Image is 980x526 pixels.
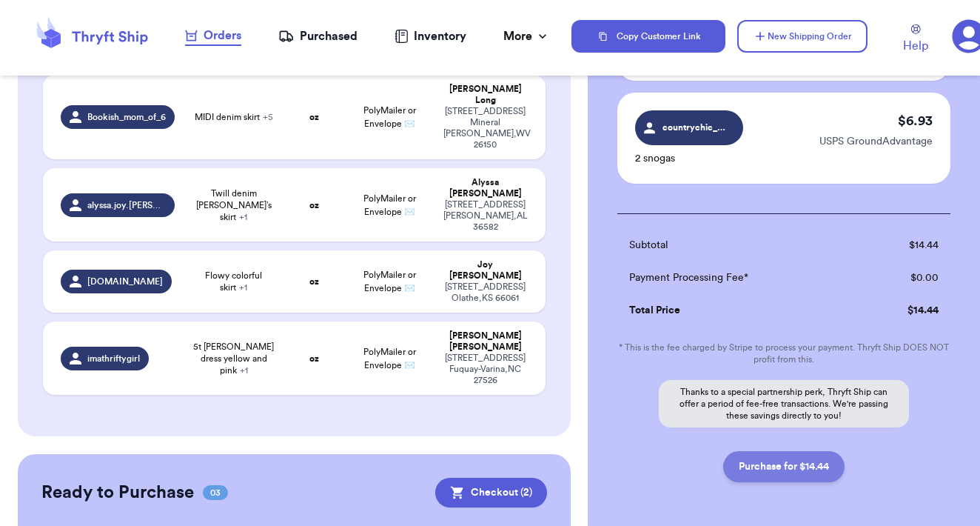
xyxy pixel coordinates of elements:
[737,20,867,53] button: New Shipping Order
[903,37,928,55] span: Help
[443,282,527,304] div: [STREET_ADDRESS] Olathe , KS 66061
[239,213,247,222] span: + 1
[185,27,241,44] div: Orders
[363,270,416,293] span: PolyMailer or Envelope ✉️
[87,111,166,123] span: Bookish_mom_of_6
[898,110,933,131] p: $ 6.93
[617,342,950,365] p: * This is the fee charged by Stripe to process your payment. Thryft Ship DOES NOT profit from this.
[203,485,228,500] span: 03
[443,106,527,150] div: [STREET_ADDRESS] Mineral [PERSON_NAME] , WV 26150
[192,270,275,293] span: Flowy colorful skirt
[858,262,950,294] td: $ 0.00
[309,277,319,286] strong: oz
[635,151,743,166] p: 2 snogas
[443,330,527,353] div: [PERSON_NAME] [PERSON_NAME]
[443,259,527,282] div: Joy [PERSON_NAME]
[659,380,909,427] p: Thanks to a special partnership perk, Thryft Ship can offer a period of fee-free transactions. We...
[858,294,950,327] td: $ 14.44
[363,194,416,216] span: PolyMailer or Envelope ✉️
[435,478,547,507] button: Checkout (2)
[87,276,163,287] span: [DOMAIN_NAME]
[662,121,731,134] span: countrychic_226
[443,84,527,106] div: [PERSON_NAME] Long
[309,113,319,121] strong: oz
[192,341,275,376] span: 5t [PERSON_NAME] dress yellow and pink
[617,294,858,327] td: Total Price
[363,106,416,128] span: PolyMailer or Envelope ✉️
[617,229,858,262] td: Subtotal
[185,27,241,46] a: Orders
[443,199,527,233] div: [STREET_ADDRESS] [PERSON_NAME] , AL 36582
[617,262,858,294] td: Payment Processing Fee*
[503,27,550,45] div: More
[87,353,140,364] span: imathriftygirl
[571,20,725,53] button: Copy Customer Link
[195,111,273,123] span: MIDI denim skirt
[395,27,466,45] a: Inventory
[903,24,928,55] a: Help
[309,354,319,363] strong: oz
[443,353,527,386] div: [STREET_ADDRESS] Fuquay-Varina , NC 27526
[240,366,248,375] span: + 1
[443,177,527,199] div: Alyssa [PERSON_NAME]
[41,481,194,505] h2: Ready to Purchase
[858,229,950,262] td: $ 14.44
[278,27,358,45] a: Purchased
[192,187,275,223] span: Twill denim [PERSON_NAME]’s skirt
[819,134,933,149] p: USPS GroundAdvantage
[239,283,247,292] span: + 1
[723,451,845,482] button: Purchase for $14.44
[263,113,273,121] span: + 5
[87,199,166,211] span: alyssa.joy.[PERSON_NAME]
[363,347,416,370] span: PolyMailer or Envelope ✉️
[309,201,319,210] strong: oz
